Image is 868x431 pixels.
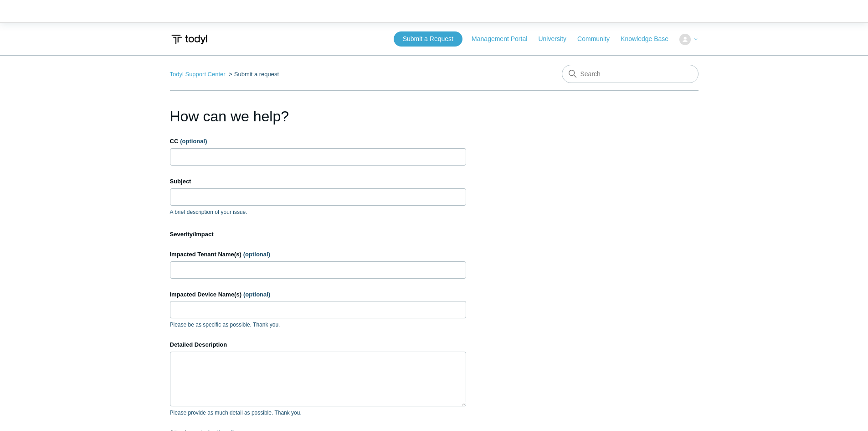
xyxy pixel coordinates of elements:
label: Impacted Tenant Name(s) [170,250,466,259]
a: Management Portal [472,34,536,44]
a: University [538,34,575,44]
a: Todyl Support Center [170,71,226,78]
label: Impacted Device Name(s) [170,290,466,299]
h1: How can we help? [170,105,466,127]
p: A brief description of your issue. [170,208,466,216]
a: Community [577,34,619,44]
p: Please provide as much detail as possible. Thank you. [170,409,466,417]
label: Severity/Impact [170,230,466,239]
img: Todyl Support Center Help Center home page [170,31,209,48]
input: Search [562,65,699,83]
li: Submit a request [227,71,279,78]
label: CC [170,137,466,146]
a: Knowledge Base [621,34,678,44]
label: Detailed Description [170,340,466,349]
p: Please be as specific as possible. Thank you. [170,321,466,329]
span: (optional) [180,138,207,145]
a: Submit a Request [394,31,462,47]
span: (optional) [243,291,270,298]
span: (optional) [243,251,270,258]
li: Todyl Support Center [170,71,227,78]
label: Subject [170,177,466,186]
